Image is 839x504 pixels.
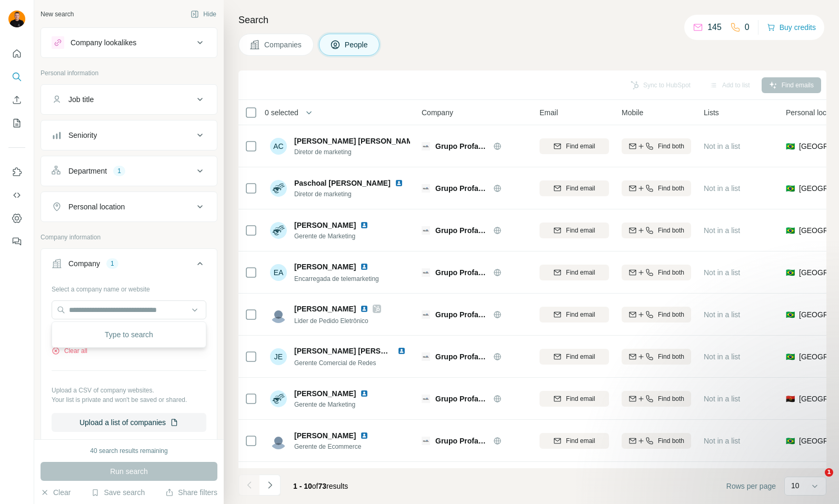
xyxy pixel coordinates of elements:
span: Not in a list [704,310,740,319]
span: Find email [566,394,595,404]
span: Not in a list [704,184,740,193]
span: Diretor de marketing [294,147,410,157]
button: Navigate to next page [259,475,281,496]
img: LinkedIn logo [360,305,368,313]
span: 🇧🇷 [786,351,795,362]
button: Dashboard [8,209,25,228]
span: Mobile [622,107,643,118]
span: Find both [658,226,684,235]
span: Grupo Profarma [435,267,488,278]
button: Find email [540,307,609,322]
span: 🇧🇷 [786,267,795,278]
span: Find email [566,352,595,361]
button: Personal location [41,194,217,219]
button: Feedback [8,232,25,251]
div: Seniority [68,130,97,140]
button: Job title [41,87,217,112]
span: Find both [658,268,684,277]
button: Seniority [41,123,217,148]
img: LinkedIn logo [360,431,368,440]
p: 10 [791,480,800,491]
img: Logo of Grupo Profarma [422,184,430,193]
button: Find email [540,138,609,154]
p: Personal information [41,68,217,78]
span: Email [540,107,558,118]
span: Find email [566,310,595,319]
button: Clear all [52,346,87,356]
button: Quick start [8,44,25,63]
div: 1 [113,166,125,176]
div: Company lookalikes [71,37,136,48]
span: Grupo Profarma [435,183,488,194]
img: LinkedIn logo [360,221,368,229]
span: Find both [658,310,684,319]
img: Logo of Grupo Profarma [422,142,430,150]
button: Find both [622,223,691,238]
span: Company [422,107,453,118]
div: AC [270,138,287,155]
img: LinkedIn logo [360,263,368,271]
span: Not in a list [704,268,740,277]
button: Share filters [165,487,217,498]
iframe: Intercom live chat [803,468,828,493]
h4: Search [238,13,826,27]
div: JE [270,348,287,365]
span: 73 [318,482,327,490]
span: Grupo Profarma [435,394,488,404]
div: Select a company name or website [52,280,206,294]
img: LinkedIn logo [360,389,368,398]
div: Company [68,258,100,269]
button: Upload a list of companies [52,413,206,432]
button: Find both [622,180,691,196]
p: Upload a CSV of company websites. [52,386,206,395]
img: Logo of Grupo Profarma [422,268,430,277]
span: Gerente de Ecommerce [294,442,373,451]
span: Lists [704,107,719,118]
span: 🇧🇷 [786,225,795,236]
img: Avatar [270,180,287,197]
button: Search [8,67,25,86]
span: Gerente de Marketing [294,400,373,409]
button: Find email [540,433,609,449]
button: Find email [540,223,609,238]
span: [PERSON_NAME] [PERSON_NAME] [294,136,420,146]
img: Logo of Grupo Profarma [422,352,430,361]
span: Encarregada de telemarketing [294,275,379,283]
span: 1 - 10 [293,482,312,490]
p: 145 [707,21,722,34]
button: Hide [183,6,224,22]
span: [PERSON_NAME] [294,261,356,272]
span: Not in a list [704,142,740,150]
div: 40 search results remaining [90,446,167,456]
button: Find email [540,391,609,407]
span: of [312,482,318,490]
img: LinkedIn logo [397,347,406,355]
span: [PERSON_NAME] [294,304,356,314]
button: Company1 [41,251,217,280]
span: Find email [566,268,595,277]
img: Avatar [270,432,287,449]
span: [PERSON_NAME] [294,430,356,441]
span: Grupo Profarma [435,436,488,446]
div: Personal location [68,201,125,212]
span: Find email [566,142,595,151]
span: Gerente Comercial de Redes [294,359,376,367]
span: Find both [658,142,684,151]
img: Logo of Grupo Profarma [422,395,430,403]
span: Not in a list [704,352,740,361]
span: Find both [658,184,684,193]
span: [PERSON_NAME] [294,388,356,399]
span: Grupo Profarma [435,351,488,362]
span: Paschoal [PERSON_NAME] [294,179,391,187]
span: Rows per page [726,481,776,491]
p: Company information [41,233,217,242]
img: Logo of Grupo Profarma [422,226,430,235]
button: Department1 [41,158,217,184]
button: Find both [622,349,691,365]
div: Job title [68,94,94,105]
button: Find email [540,349,609,365]
span: results [293,482,348,490]
button: Find both [622,265,691,280]
button: My lists [8,114,25,133]
span: 🇧🇷 [786,183,795,194]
